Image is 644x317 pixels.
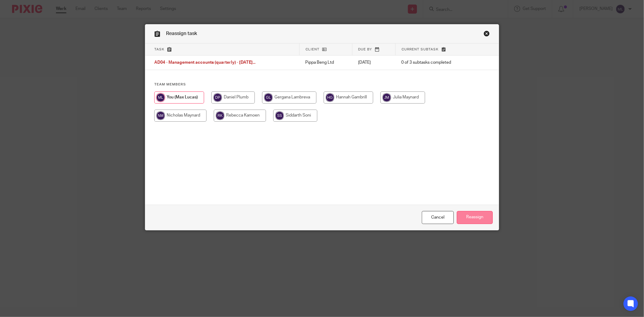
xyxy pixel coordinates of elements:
[154,61,255,65] span: AD04 - Management accounts (quarterly) - [DATE]...
[154,82,490,87] h4: Team members
[422,211,454,224] a: Close this dialog window
[402,48,439,51] span: Current subtask
[395,56,475,70] td: 0 of 3 subtasks completed
[484,30,490,39] a: Close this dialog window
[154,48,165,51] span: Task
[457,211,493,224] input: Reassign
[306,48,319,51] span: Client
[358,59,389,66] p: [DATE]
[306,59,346,66] p: Pippa Beng Ltd
[358,48,372,51] span: Due by
[166,31,197,36] span: Reassign task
